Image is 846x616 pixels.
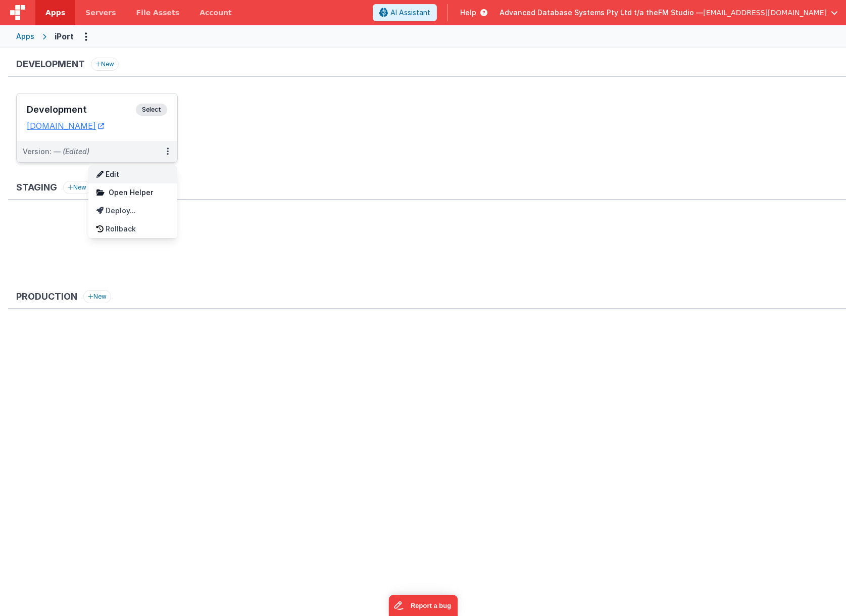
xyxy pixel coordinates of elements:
div: Options [88,165,177,238]
a: Deploy... [88,202,177,220]
span: Open Helper [109,188,153,197]
a: Edit [88,165,177,183]
span: Advanced Database Systems Pty Ltd t/a theFM Studio — [500,8,703,18]
span: AI Assistant [390,8,430,18]
button: Advanced Database Systems Pty Ltd t/a theFM Studio — [EMAIL_ADDRESS][DOMAIN_NAME] [500,8,838,18]
a: Rollback [88,220,177,238]
button: AI Assistant [373,4,437,21]
span: Servers [85,8,116,18]
iframe: Marker.io feedback button [388,595,458,616]
span: Apps [45,8,65,18]
span: [EMAIL_ADDRESS][DOMAIN_NAME] [703,8,827,18]
span: Help [460,8,476,18]
span: File Assets [136,8,180,18]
